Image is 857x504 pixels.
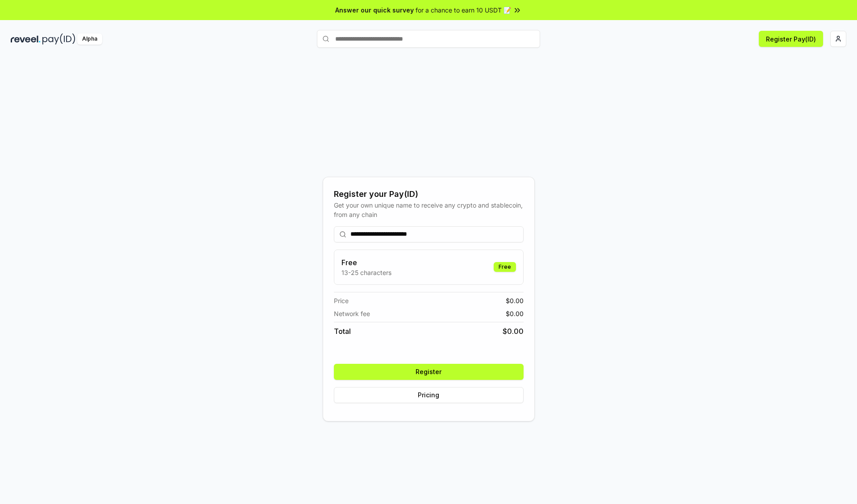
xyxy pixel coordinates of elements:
[341,268,391,277] p: 13-25 characters
[334,200,524,219] div: Get your own unique name to receive any crypto and stablecoin, from any chain
[42,33,75,45] img: pay_id
[341,257,391,268] h3: Free
[506,309,524,318] span: $ 0.00
[334,296,349,305] span: Price
[416,5,511,15] span: for a chance to earn 10 USDT 📝
[506,296,524,305] span: $ 0.00
[77,33,102,45] div: Alpha
[334,309,370,318] span: Network fee
[494,262,516,272] div: Free
[503,326,524,337] span: $ 0.00
[334,326,351,337] span: Total
[11,33,41,45] img: reveel_dark
[335,5,414,15] span: Answer our quick survey
[334,188,524,200] div: Register your Pay(ID)
[334,387,524,403] button: Pricing
[334,364,524,380] button: Register
[759,31,823,47] button: Register Pay(ID)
